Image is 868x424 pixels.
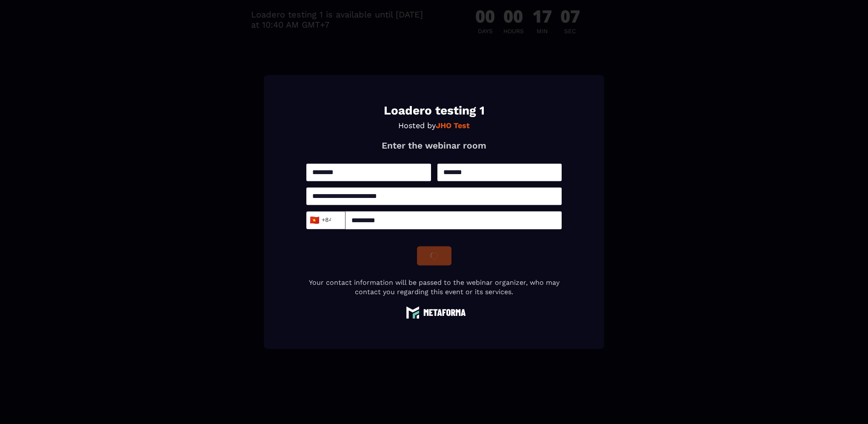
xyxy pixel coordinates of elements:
div: Search for option [306,211,345,229]
strong: JHO Test [436,121,470,130]
img: logo [402,306,466,319]
p: Your contact information will be passed to the webinar organizer, who may contact you regarding t... [306,278,562,297]
p: Hosted by [306,121,562,130]
input: Search for option [331,214,338,226]
p: Enter the webinar room [306,140,562,151]
h1: Loadero testing 1 [306,105,562,117]
span: 🇻🇳 [309,214,320,226]
span: +84 [312,214,330,226]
